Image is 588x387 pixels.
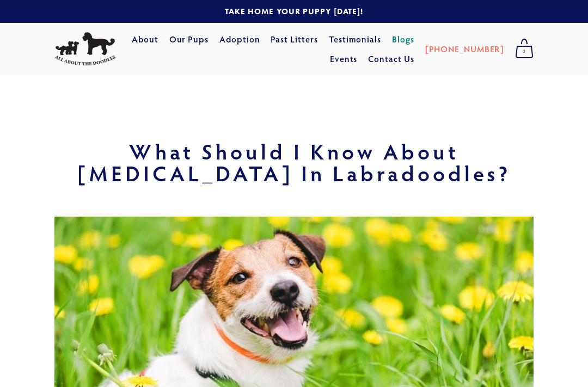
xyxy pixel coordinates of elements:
a: About [132,29,158,49]
a: Our Pups [169,29,209,49]
a: Testimonials [329,29,382,49]
a: Past Litters [271,33,318,45]
a: Events [330,49,358,69]
a: Blogs [392,29,414,49]
a: Contact Us [368,49,414,69]
h1: What Should I Know About [MEDICAL_DATA] in Labradoodles? [54,140,534,184]
a: Adoption [219,29,260,49]
a: [PHONE_NUMBER] [425,39,504,59]
img: All About The Doodles [54,32,115,66]
a: 0 items in cart [510,35,539,63]
span: 0 [515,45,534,59]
